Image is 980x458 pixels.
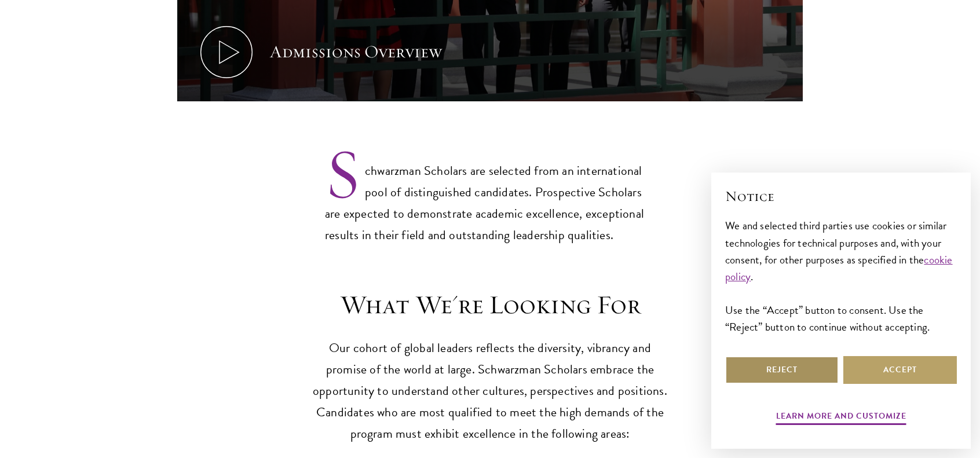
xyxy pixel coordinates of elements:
button: Reject [725,356,839,384]
div: We and selected third parties use cookies or similar technologies for technical purposes and, wit... [725,217,957,335]
button: Learn more and customize [776,409,906,427]
p: Our cohort of global leaders reflects the diversity, vibrancy and promise of the world at large. ... [310,338,670,445]
div: Admissions Overview [270,41,442,64]
a: cookie policy [725,251,953,285]
h2: Notice [725,186,957,206]
h3: What We're Looking For [310,289,670,321]
p: Schwarzman Scholars are selected from an international pool of distinguished candidates. Prospect... [325,141,655,246]
button: Accept [843,356,957,384]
